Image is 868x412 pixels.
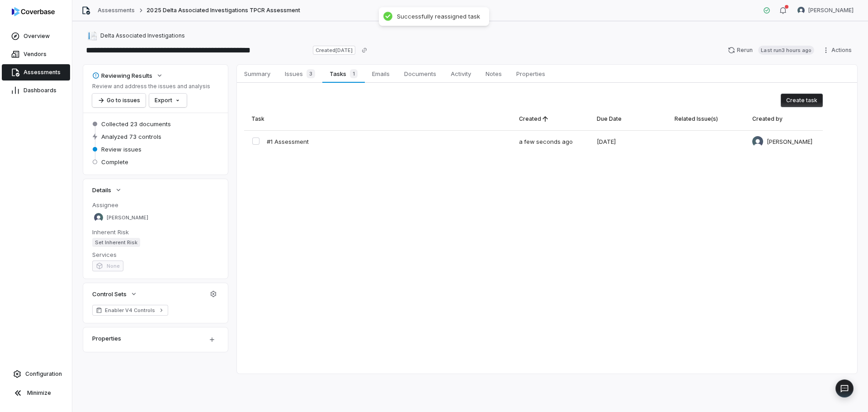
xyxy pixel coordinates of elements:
[2,28,70,44] a: Overview
[101,120,171,128] span: Collected 23 documents
[92,290,127,298] span: Control Sets
[597,138,616,145] span: [DATE]
[101,133,161,141] span: Analyzed 73 controls
[92,94,146,107] button: Go to issues
[513,68,549,80] span: Properties
[313,46,355,55] span: Created [DATE]
[797,7,805,14] img: Melanie Lorent avatar
[2,82,70,99] a: Dashboards
[597,115,622,122] div: Due Date
[24,69,61,76] span: Assessments
[94,213,103,222] img: REKHA KOTHANDARAMAN avatar
[722,43,820,57] button: RerunLast run3 hours ago
[92,251,219,259] dt: Services
[401,68,440,80] span: Documents
[792,4,859,17] button: Melanie Lorent avatar[PERSON_NAME]
[24,51,47,58] span: Vendors
[752,136,763,147] img: Melanie Lorent avatar
[397,13,480,20] div: Successfully reassigned task
[2,64,70,81] a: Assessments
[90,286,140,302] button: Control Sets
[752,115,783,122] div: Created by
[24,87,57,94] span: Dashboards
[92,238,140,247] span: Set Inherent Risk
[92,305,168,316] a: Enabler V4 Controls
[251,115,264,122] div: Task
[101,158,128,166] span: Complete
[281,67,319,80] span: Issues
[758,46,814,55] span: Last run 3 hours ago
[675,115,718,122] div: Related Issue(s)
[350,69,358,78] span: 1
[146,7,300,14] span: 2025 Delta Associated Investigations TPCR Assessment
[107,214,148,221] span: [PERSON_NAME]
[149,94,187,107] button: Export
[447,68,475,80] span: Activity
[92,228,219,236] dt: Inherent Risk
[326,67,361,80] span: Tasks
[12,7,55,16] img: logo-D7KZi-bG.svg
[241,68,274,80] span: Summary
[267,137,309,146] span: #1 Assessment
[92,201,219,209] dt: Assignee
[482,68,505,80] span: Notes
[820,43,857,57] button: Actions
[4,366,68,382] a: Configuration
[105,307,156,314] span: Enabler V4 Controls
[27,389,51,397] span: Minimize
[4,384,68,402] button: Minimize
[25,370,62,378] span: Configuration
[98,7,135,14] a: Assessments
[781,94,823,107] button: Create task
[2,46,70,62] a: Vendors
[85,28,188,44] button: https://deltagroup.net/Delta Associated Investigations
[519,115,541,122] div: Created
[519,138,573,145] span: a few seconds ago
[356,42,373,58] button: Copy link
[90,67,166,84] button: Reviewing Results
[24,33,50,40] span: Overview
[92,186,111,194] span: Details
[307,69,315,78] span: 3
[808,7,854,14] span: [PERSON_NAME]
[90,182,125,198] button: Details
[767,138,812,145] span: [PERSON_NAME]
[92,83,210,90] p: Review and address the issues and analysis
[368,68,393,80] span: Emails
[92,71,152,80] div: Reviewing Results
[101,145,142,153] span: Review issues
[100,32,185,39] span: Delta Associated Investigations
